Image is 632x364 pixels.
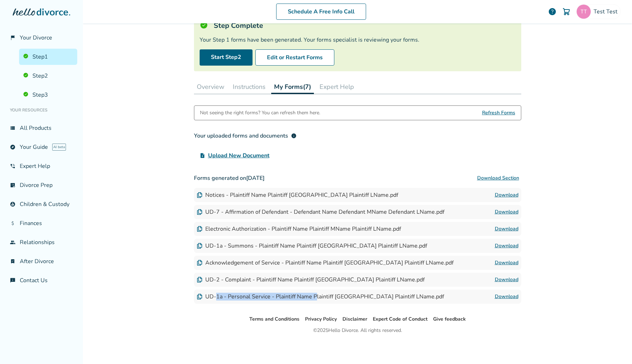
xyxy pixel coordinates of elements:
[271,80,314,94] button: My Forms(7)
[197,226,202,232] img: Document
[19,87,77,103] a: Step3
[10,201,16,207] span: account_child
[200,153,205,158] span: upload_file
[10,220,16,226] span: attach_money
[495,191,518,199] a: Download
[200,36,516,44] div: Your Step 1 forms have been generated. Your forms specialist is reviewing your forms.
[6,103,77,117] li: Your Resources
[495,242,518,250] a: Download
[276,4,366,20] a: Schedule A Free Info Call
[10,163,16,169] span: phone_in_talk
[475,171,521,185] button: Download Section
[197,209,202,215] img: Document
[305,316,337,322] a: Privacy Policy
[197,259,454,267] div: Acknowledgement of Service - Plaintiff Name Plaintiff [GEOGRAPHIC_DATA] Plaintiff LName.pdf
[6,177,77,193] a: list_alt_checkDivorce Prep
[230,80,268,94] button: Instructions
[495,225,518,233] a: Download
[6,215,77,231] a: attach_moneyFinances
[249,316,299,322] a: Terms and Conditions
[6,272,77,289] a: chat_infoContact Us
[313,326,402,335] div: © 2025 Hello Divorce. All rights reserved.
[197,192,202,198] img: Document
[10,35,16,41] span: flag_2
[548,7,557,16] a: help
[200,106,320,120] div: Not seeing the right forms? You can refresh them here.
[495,259,518,267] a: Download
[594,8,620,16] span: Test Test
[6,253,77,269] a: bookmark_checkAfter Divorce
[197,225,401,233] div: Electronic Authorization - Plaintiff Name Plaintiff MName Plaintiff LName.pdf
[495,292,518,301] a: Download
[194,171,521,185] h3: Forms generated on [DATE]
[194,132,297,140] div: Your uploaded forms and documents
[197,243,202,249] img: Document
[373,316,427,322] a: Expert Code of Conduct
[10,259,16,264] span: bookmark_check
[214,21,263,30] h5: Step Complete
[197,242,427,250] div: UD-1a - Summons - Plaintiff Name Plaintiff [GEOGRAPHIC_DATA] Plaintiff LName.pdf
[562,7,571,16] img: Cart
[10,125,16,131] span: view_list
[495,208,518,216] a: Download
[197,277,202,283] img: Document
[194,80,227,94] button: Overview
[52,144,66,151] span: AI beta
[6,30,77,46] a: flag_2Your Divorce
[6,158,77,174] a: phone_in_talkExpert Help
[482,106,515,120] span: Refresh Forms
[10,144,16,150] span: explore
[20,34,52,42] span: Your Divorce
[317,80,357,94] button: Expert Help
[197,191,398,199] div: Notices - Plaintiff Name Plaintiff [GEOGRAPHIC_DATA] Plaintiff LName.pdf
[200,49,253,66] a: Start Step2
[197,294,202,299] img: Document
[495,275,518,284] a: Download
[197,208,444,216] div: UD-7 - Affirmation of Defendant - Defendant Name Defendant MName Defendant LName.pdf
[255,49,334,66] button: Edit or Restart Forms
[6,234,77,250] a: groupRelationships
[6,139,77,155] a: exploreYour GuideAI beta
[291,133,297,139] span: info
[10,239,16,245] span: group
[597,330,632,364] iframe: Chat Widget
[208,151,269,160] span: Upload New Document
[10,182,16,188] span: list_alt_check
[6,196,77,212] a: account_childChildren & Custody
[19,49,77,65] a: Step1
[433,315,466,323] li: Give feedback
[10,278,16,283] span: chat_info
[197,293,444,301] div: UD-1a - Personal Service - Plaintiff Name Plaintiff [GEOGRAPHIC_DATA] Plaintiff LName.pdf
[197,276,425,284] div: UD-2 - Complaint - Plaintiff Name Plaintiff [GEOGRAPHIC_DATA] Plaintiff LName.pdf
[6,120,77,136] a: view_listAll Products
[342,315,367,323] li: Disclaimer
[197,260,202,266] img: Document
[19,68,77,84] a: Step2
[577,5,591,19] img: sephiroth.jedidiah@freedrops.org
